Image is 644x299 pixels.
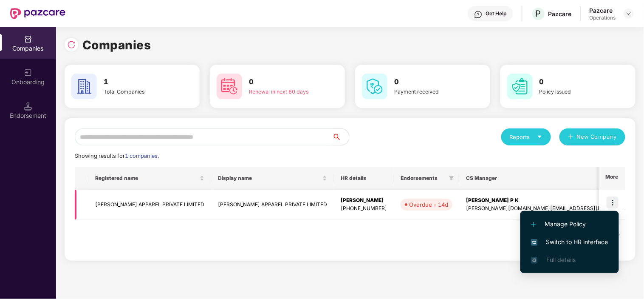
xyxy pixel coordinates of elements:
[334,167,394,190] th: HR details
[218,175,321,182] span: Display name
[332,128,350,145] button: search
[507,74,533,99] img: svg+xml;base64,PHN2ZyB4bWxucz0iaHR0cDovL3d3dy53My5vcmcvMjAwMC9zdmciIHdpZHRoPSI2MCIgaGVpZ2h0PSI2MC...
[394,77,462,88] h3: 0
[568,134,573,141] span: plus
[10,8,65,19] img: New Pazcare Logo
[590,14,616,21] div: Operations
[531,239,538,246] img: svg+xml;base64,PHN2ZyB4bWxucz0iaHR0cDovL3d3dy53My5vcmcvMjAwMC9zdmciIHdpZHRoPSIxNiIgaGVpZ2h0PSIxNi...
[82,36,151,54] h1: Companies
[486,10,507,17] div: Get Help
[67,40,76,49] img: svg+xml;base64,PHN2ZyBpZD0iUmVsb2FkLTMyeDMyIiB4bWxucz0iaHR0cDovL3d3dy53My5vcmcvMjAwMC9zdmciIHdpZH...
[537,134,542,140] span: caret-down
[125,153,159,159] span: 1 companies.
[249,77,317,88] h3: 0
[447,173,456,183] span: filter
[607,196,619,208] img: icon
[71,74,97,99] img: svg+xml;base64,PHN2ZyB4bWxucz0iaHR0cDovL3d3dy53My5vcmcvMjAwMC9zdmciIHdpZHRoPSI2MCIgaGVpZ2h0PSI2MC...
[341,196,387,205] div: [PERSON_NAME]
[104,77,172,88] h3: 1
[24,35,32,43] img: svg+xml;base64,PHN2ZyBpZD0iQ29tcGFuaWVzIiB4bWxucz0iaHR0cDovL3d3dy53My5vcmcvMjAwMC9zdmciIHdpZHRoPS...
[449,176,454,181] span: filter
[75,153,159,159] span: Showing results for
[401,175,446,182] span: Endorsements
[211,190,334,220] td: [PERSON_NAME] APPAREL PRIVATE LIMITED
[409,200,448,209] div: Overdue - 14d
[548,10,572,18] div: Pazcare
[24,102,32,111] img: svg+xml;base64,PHN2ZyB3aWR0aD0iMTQuNSIgaGVpZ2h0PSIxNC41IiB2aWV3Qm94PSIwIDAgMTYgMTYiIGZpbGw9Im5vbm...
[546,256,576,263] span: Full details
[531,222,536,227] img: svg+xml;base64,PHN2ZyB4bWxucz0iaHR0cDovL3d3dy53My5vcmcvMjAwMC9zdmciIHdpZHRoPSIxMi4yMDEiIGhlaWdodD...
[577,133,617,141] span: New Company
[531,237,608,247] span: Switch to HR interface
[559,128,625,145] button: plusNew Company
[599,167,625,190] th: More
[539,77,607,88] h3: 0
[590,6,616,14] div: Pazcare
[95,175,198,182] span: Registered name
[510,133,542,141] div: Reports
[531,219,608,229] span: Manage Policy
[88,190,211,220] td: [PERSON_NAME] APPAREL PRIVATE LIMITED
[531,257,538,264] img: svg+xml;base64,PHN2ZyB4bWxucz0iaHR0cDovL3d3dy53My5vcmcvMjAwMC9zdmciIHdpZHRoPSIxNi4zNjMiIGhlaWdodD...
[474,10,483,19] img: svg+xml;base64,PHN2ZyBpZD0iSGVscC0zMngzMiIgeG1sbnM9Imh0dHA6Ly93d3cudzMub3JnLzIwMDAvc3ZnIiB3aWR0aD...
[332,134,349,140] span: search
[249,88,317,96] div: Renewal in next 60 days
[466,205,638,213] div: [PERSON_NAME][DOMAIN_NAME][EMAIL_ADDRESS][DOMAIN_NAME]
[88,167,211,190] th: Registered name
[362,74,387,99] img: svg+xml;base64,PHN2ZyB4bWxucz0iaHR0cDovL3d3dy53My5vcmcvMjAwMC9zdmciIHdpZHRoPSI2MCIgaGVpZ2h0PSI2MC...
[539,88,607,96] div: Policy issued
[341,205,387,213] div: [PHONE_NUMBER]
[536,9,541,19] span: P
[104,88,172,96] div: Total Companies
[466,196,638,205] div: [PERSON_NAME] P K
[211,167,334,190] th: Display name
[466,175,631,182] span: CS Manager
[394,88,462,96] div: Payment received
[217,74,242,99] img: svg+xml;base64,PHN2ZyB4bWxucz0iaHR0cDovL3d3dy53My5vcmcvMjAwMC9zdmciIHdpZHRoPSI2MCIgaGVpZ2h0PSI2MC...
[625,10,632,17] img: svg+xml;base64,PHN2ZyBpZD0iRHJvcGRvd24tMzJ4MzIiIHhtbG5zPSJodHRwOi8vd3d3LnczLm9yZy8yMDAwL3N2ZyIgd2...
[24,68,32,77] img: svg+xml;base64,PHN2ZyB3aWR0aD0iMjAiIGhlaWdodD0iMjAiIHZpZXdCb3g9IjAgMCAyMCAyMCIgZmlsbD0ibm9uZSIgeG...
